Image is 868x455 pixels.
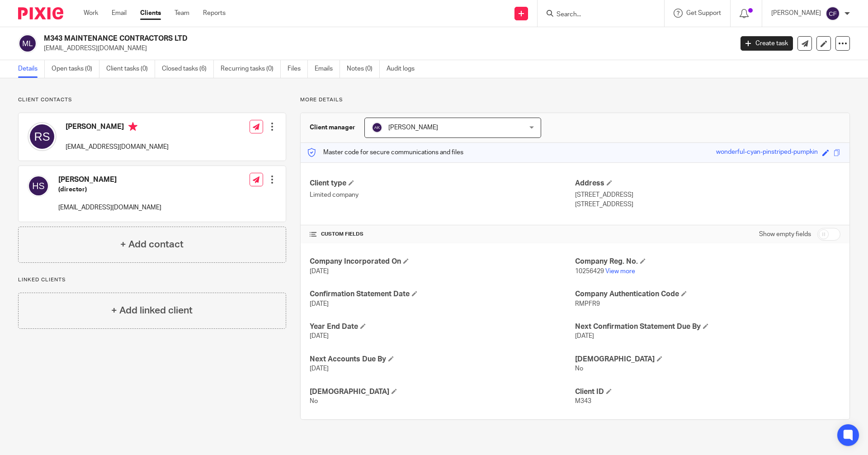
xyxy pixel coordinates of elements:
img: svg%3E [372,122,382,133]
p: Client contacts [18,96,286,104]
span: RMPFR9 [575,301,600,307]
a: Open tasks (0) [52,60,99,78]
h4: Client type [310,179,575,188]
h4: Client ID [575,387,840,397]
a: Email [112,9,127,18]
a: Clients [140,9,161,18]
img: svg%3E [826,6,840,21]
span: Get Support [686,10,721,16]
a: Details [18,60,45,78]
span: [DATE] [575,333,594,339]
span: [DATE] [310,333,329,339]
a: Notes (0) [347,60,380,78]
h5: (director) [58,185,161,194]
h4: Next Accounts Due By [310,355,575,364]
h4: CUSTOM FIELDS [310,231,575,238]
span: [PERSON_NAME] [388,124,438,131]
p: [EMAIL_ADDRESS][DOMAIN_NAME] [58,203,161,212]
a: Emails [315,60,340,78]
h4: Year End Date [310,322,575,332]
span: No [575,365,583,372]
h4: Confirmation Statement Date [310,289,575,299]
p: [EMAIL_ADDRESS][DOMAIN_NAME] [44,44,727,53]
p: [EMAIL_ADDRESS][DOMAIN_NAME] [66,142,169,152]
img: svg%3E [18,34,37,53]
span: No [310,398,318,404]
span: 10256429 [575,268,604,275]
input: Search [556,11,637,19]
a: Files [288,60,308,78]
h4: Address [575,179,840,188]
a: Reports [203,9,226,18]
a: Create task [741,36,793,51]
h4: Company Reg. No. [575,257,840,266]
i: Primary [128,122,137,131]
label: Show empty fields [759,230,811,239]
h4: Next Confirmation Statement Due By [575,322,840,332]
p: Master code for secure communications and files [307,148,463,157]
img: svg%3E [28,122,57,151]
a: Audit logs [387,60,421,78]
h4: [DEMOGRAPHIC_DATA] [575,355,840,364]
h4: + Add contact [120,237,184,251]
p: [STREET_ADDRESS] [575,200,840,209]
h4: Company Incorporated On [310,257,575,266]
h4: [PERSON_NAME] [66,122,169,133]
img: svg%3E [28,175,49,197]
p: Limited company [310,190,575,199]
a: Client tasks (0) [106,60,155,78]
p: [STREET_ADDRESS] [575,190,840,199]
a: Work [84,9,98,18]
a: Closed tasks (6) [162,60,214,78]
span: [DATE] [310,365,329,372]
p: [PERSON_NAME] [771,9,821,18]
h3: Client manager [310,123,355,132]
span: [DATE] [310,268,329,275]
span: M343 [575,398,591,404]
h4: [PERSON_NAME] [58,175,161,185]
h4: Company Authentication Code [575,289,840,299]
p: More details [300,96,850,104]
div: wonderful-cyan-pinstriped-pumpkin [716,147,818,158]
span: [DATE] [310,301,329,307]
a: Team [175,9,189,18]
a: Recurring tasks (0) [221,60,281,78]
h4: [DEMOGRAPHIC_DATA] [310,387,575,397]
img: Pixie [18,7,63,19]
p: Linked clients [18,276,286,284]
a: View more [605,268,635,275]
h2: M343 MAINTENANCE CONTRACTORS LTD [44,34,590,43]
h4: + Add linked client [111,303,193,318]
